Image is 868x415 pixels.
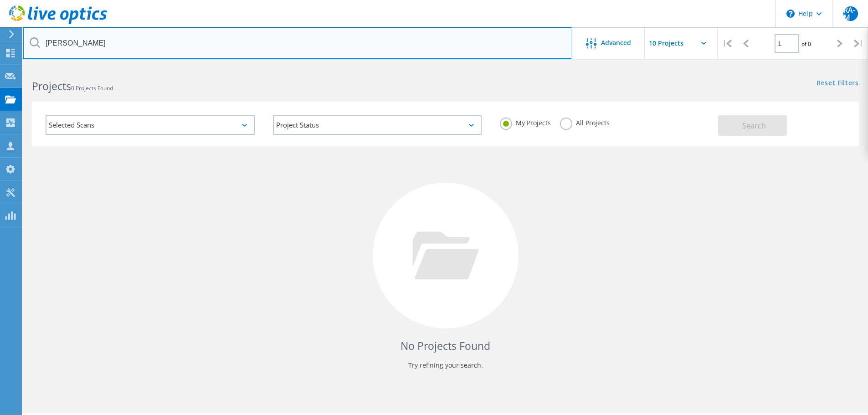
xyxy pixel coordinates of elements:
[273,115,482,135] div: Project Status
[718,115,787,136] button: Search
[71,84,113,92] span: 0 Projects Found
[32,79,71,93] b: Projects
[786,10,795,18] svg: \n
[46,115,255,135] div: Selected Scans
[849,27,868,60] div: |
[9,19,107,26] a: Live Optics Dashboard
[718,27,736,60] div: |
[41,358,850,373] p: Try refining your search.
[560,118,610,126] label: All Projects
[817,80,859,87] a: Reset Filters
[500,118,551,126] label: My Projects
[601,40,631,46] span: Advanced
[41,338,850,354] h4: No Projects Found
[742,121,766,131] span: Search
[801,40,811,48] span: of 0
[23,27,572,59] input: Search projects by name, owner, ID, company, etc
[843,6,858,21] span: RA-M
